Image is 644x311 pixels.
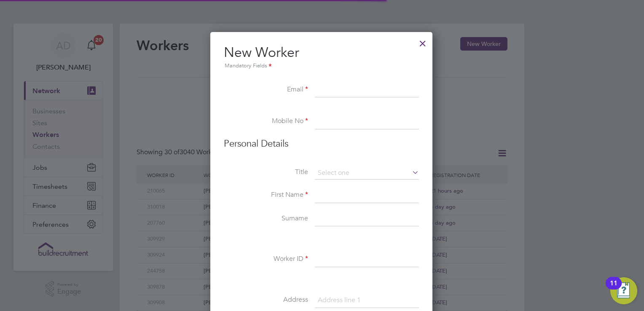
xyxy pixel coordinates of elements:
[224,255,308,263] label: Worker ID
[224,117,308,126] label: Mobile No
[224,295,308,304] label: Address
[224,214,308,223] label: Surname
[224,190,308,199] label: First Name
[610,283,617,294] div: 11
[610,277,637,304] button: Open Resource Center, 11 new notifications
[224,44,419,71] h2: New Worker
[224,85,308,94] label: Email
[315,293,419,308] input: Address line 1
[224,62,419,71] div: Mandatory Fields
[224,138,419,150] h3: Personal Details
[224,168,308,177] label: Title
[315,167,419,180] input: Select one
